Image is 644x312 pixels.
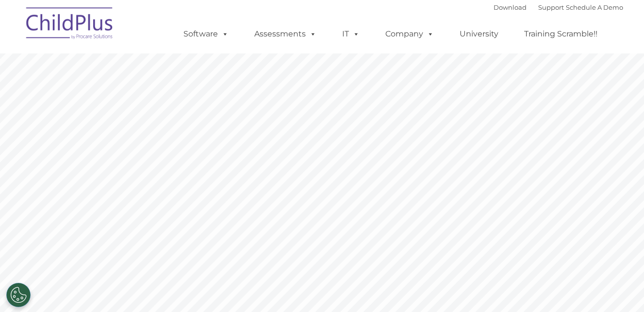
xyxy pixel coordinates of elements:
font: | [494,3,623,11]
a: IT [332,24,369,44]
a: Download [494,3,527,11]
a: Assessments [245,24,326,44]
a: Software [174,24,238,44]
a: University [450,24,508,44]
button: Cookies Settings [6,283,31,307]
a: Company [376,24,444,44]
a: Support [538,3,564,11]
a: Training Scramble!! [514,24,607,44]
img: ChildPlus by Procare Solutions [21,0,118,49]
a: Schedule A Demo [566,3,623,11]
